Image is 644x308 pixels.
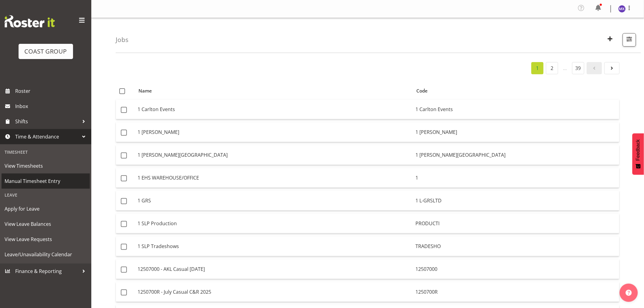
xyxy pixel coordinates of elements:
[632,133,644,175] button: Feedback - Show survey
[135,122,413,142] td: 1 [PERSON_NAME]
[15,102,88,111] span: Inbox
[15,86,88,96] span: Roster
[15,267,79,276] span: Finance & Reporting
[5,204,87,213] span: Apply for Leave
[5,15,55,27] img: Rosterit website logo
[116,36,128,43] h4: Jobs
[618,5,626,12] img: michelle-xiang8229.jpg
[138,87,409,94] div: Name
[2,173,90,189] a: Manual Timesheet Entry
[413,282,619,302] td: 1250700R
[416,87,616,94] div: Code
[135,100,413,119] td: 1 Carlton Events
[5,250,87,259] span: Leave/Unavailability Calendar
[2,158,90,173] a: View Timesheets
[2,201,90,216] a: Apply for Leave
[546,62,558,74] a: 2
[413,122,619,142] td: 1 [PERSON_NAME]
[413,100,619,119] td: 1 Carlton Events
[413,191,619,211] td: 1 L-GRSLTD
[413,168,619,188] td: 1
[135,282,413,302] td: 1250700R - July Casual C&R 2025
[2,247,90,262] a: Leave/Unavailability Calendar
[626,290,632,296] img: help-xxl-2.png
[5,235,87,244] span: View Leave Requests
[413,236,619,256] td: TRADESHO
[413,145,619,165] td: 1 [PERSON_NAME][GEOGRAPHIC_DATA]
[135,191,413,211] td: 1 GRS
[623,33,636,47] button: Filter Jobs
[604,33,617,47] button: Create New Job
[413,259,619,279] td: 12507000
[135,236,413,256] td: 1 SLP Tradeshows
[135,145,413,165] td: 1 [PERSON_NAME][GEOGRAPHIC_DATA]
[413,214,619,233] td: PRODUCTI
[2,146,90,158] div: Timesheet
[5,219,87,229] span: View Leave Balances
[5,161,87,170] span: View Timesheets
[135,168,413,188] td: 1 EHS WAREHOUSE/OFFICE
[2,189,90,201] div: Leave
[25,47,67,56] div: COAST GROUP
[572,62,584,74] a: 39
[635,139,641,161] span: Feedback
[2,232,90,247] a: View Leave Requests
[15,132,79,141] span: Time & Attendance
[15,117,79,126] span: Shifts
[5,177,87,186] span: Manual Timesheet Entry
[135,259,413,279] td: 12507000 - AKL Casual [DATE]
[135,214,413,233] td: 1 SLP Production
[2,216,90,232] a: View Leave Balances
